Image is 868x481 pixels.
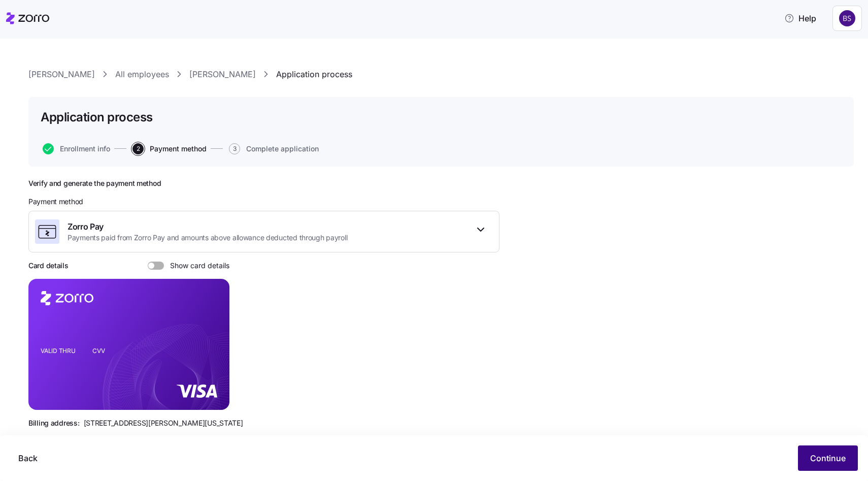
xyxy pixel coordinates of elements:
[41,347,76,355] tspan: VALID THRU
[132,143,144,154] span: 2
[164,262,229,270] span: Show card details
[227,143,319,154] a: 3Complete application
[229,143,319,154] button: 3Complete application
[28,418,80,428] span: Billing address:
[68,220,347,233] span: Zorro Pay
[41,109,153,125] h1: Application process
[43,143,110,154] button: Enrollment info
[68,233,347,243] span: Payments paid from Zorro Pay and amounts above allowance deducted through payroll
[839,10,855,26] img: 70e1238b338d2f51ab0eff200587d663
[60,145,110,152] span: Enrollment info
[28,179,499,188] h2: Verify and generate the payment method
[84,418,243,428] span: [STREET_ADDRESS][PERSON_NAME][US_STATE]
[28,197,83,207] span: Payment method
[784,12,816,24] span: Help
[41,143,110,154] a: Enrollment info
[229,143,240,154] span: 3
[150,145,207,152] span: Payment method
[776,8,824,28] button: Help
[798,445,858,471] button: Continue
[276,68,352,81] a: Application process
[18,452,38,464] span: Back
[810,452,846,464] span: Continue
[28,68,95,81] a: [PERSON_NAME]
[92,347,105,355] tspan: CVV
[246,145,319,152] span: Complete application
[28,261,69,271] h3: Card details
[10,445,46,471] button: Back
[130,143,207,154] a: 2Payment method
[189,68,256,81] a: [PERSON_NAME]
[132,143,207,154] button: 2Payment method
[115,68,169,81] a: All employees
